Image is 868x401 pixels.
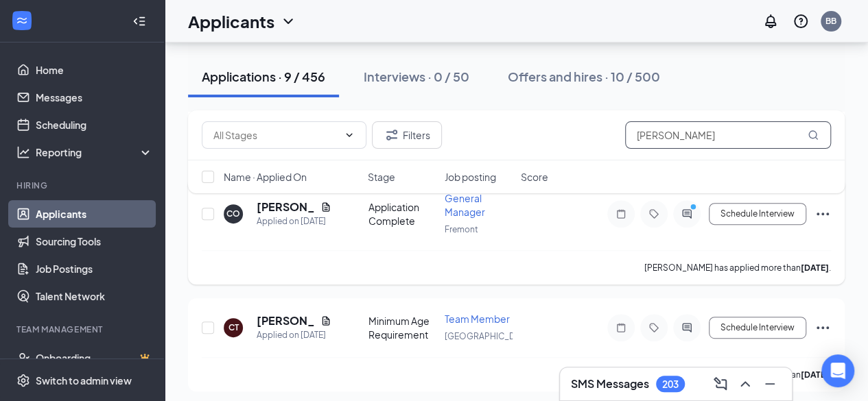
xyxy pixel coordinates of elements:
svg: Tag [646,322,662,333]
button: ChevronUp [734,373,756,395]
div: Offers and hires · 10 / 500 [508,68,660,85]
svg: ChevronUp [737,376,753,392]
svg: ActiveChat [679,208,695,219]
span: Stage [368,170,395,184]
div: Team Management [16,324,150,335]
svg: ActiveChat [679,322,695,333]
input: Search in applications [625,121,831,149]
svg: Ellipses [814,319,831,336]
button: Schedule Interview [709,317,806,339]
svg: PrimaryDot [687,203,703,214]
span: Fremont [445,224,478,234]
svg: Analysis [16,145,30,159]
h3: SMS Messages [571,376,649,391]
span: Team Member [445,313,510,325]
span: Score [521,170,548,184]
b: [DATE] [801,263,829,273]
span: Job posting [444,170,495,184]
a: OnboardingCrown [36,344,153,372]
div: Hiring [16,180,150,191]
svg: Tag [646,208,662,219]
svg: ChevronDown [280,13,296,29]
div: Interviews · 0 / 50 [364,68,469,85]
button: Schedule Interview [709,203,806,225]
svg: Ellipses [814,206,831,222]
svg: Notifications [762,13,779,29]
svg: QuestionInfo [793,13,809,29]
svg: Filter [384,127,400,143]
span: [GEOGRAPHIC_DATA] [445,331,532,341]
svg: Document [320,315,331,326]
h1: Applicants [188,10,274,33]
svg: MagnifyingGlass [808,130,819,141]
button: Filter Filters [372,121,442,149]
div: Application Complete [368,200,436,228]
svg: Collapse [132,14,146,28]
div: BB [825,15,836,27]
a: Sourcing Tools [36,228,153,255]
svg: WorkstreamLogo [15,14,29,27]
h5: [PERSON_NAME] [257,313,315,328]
b: [DATE] [801,369,829,380]
a: Messages [36,84,153,111]
a: Talent Network [36,282,153,310]
svg: ChevronDown [344,130,355,141]
a: Home [36,56,153,84]
a: Scheduling [36,111,153,138]
div: Applications · 9 / 456 [202,68,325,85]
div: CT [228,321,239,333]
svg: Settings [16,374,30,387]
svg: ComposeMessage [712,376,729,392]
span: General Manager [445,192,485,218]
div: CO [226,208,240,219]
span: Name · Applied On [224,170,307,184]
div: 203 [662,378,679,390]
button: Minimize [759,373,781,395]
div: Applied on [DATE] [257,215,331,228]
p: [PERSON_NAME] has applied more than . [644,262,831,274]
div: Open Intercom Messenger [821,354,854,387]
button: ComposeMessage [709,373,731,395]
a: Applicants [36,200,153,228]
div: Minimum Age Requirement [368,314,436,341]
div: Reporting [36,145,154,159]
svg: Note [613,322,629,333]
svg: Minimize [762,376,778,392]
div: Applied on [DATE] [257,328,331,342]
div: Switch to admin view [36,374,132,387]
a: Job Postings [36,255,153,282]
input: All Stages [213,127,338,143]
svg: Note [613,208,629,219]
